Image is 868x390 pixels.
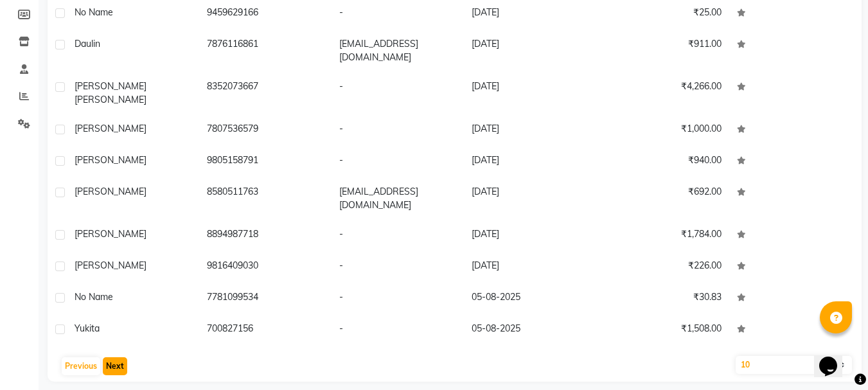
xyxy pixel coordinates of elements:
span: [PERSON_NAME] [75,154,146,166]
td: ₹911.00 [597,30,729,72]
span: [PERSON_NAME] [75,94,146,105]
td: - [332,72,464,114]
td: 9816409030 [199,251,332,283]
span: [PERSON_NAME] [75,80,146,92]
td: - [332,314,464,346]
td: - [332,146,464,177]
td: ₹1,508.00 [597,314,729,346]
td: 700827156 [199,314,332,346]
td: 9805158791 [199,146,332,177]
td: ₹4,266.00 [597,72,729,114]
td: [DATE] [464,251,596,283]
td: [DATE] [464,220,596,251]
td: 7876116861 [199,30,332,72]
td: [DATE] [464,30,596,72]
span: [PERSON_NAME] [75,260,146,271]
td: 05-08-2025 [464,283,596,314]
td: ₹692.00 [597,177,729,220]
td: - [332,283,464,314]
span: [PERSON_NAME] [75,186,146,197]
span: No name [75,6,113,18]
span: No name [75,291,113,303]
span: [PERSON_NAME] [75,228,146,240]
td: 05-08-2025 [464,314,596,346]
td: - [332,114,464,146]
td: - [332,220,464,251]
td: 8352073667 [199,72,332,114]
td: [EMAIL_ADDRESS][DOMAIN_NAME] [332,177,464,220]
iframe: chat widget [814,339,855,377]
td: 7781099534 [199,283,332,314]
span: yukita [75,323,100,334]
span: [PERSON_NAME] [75,123,146,134]
td: ₹1,000.00 [597,114,729,146]
td: ₹30.83 [597,283,729,314]
td: 8580511763 [199,177,332,220]
td: - [332,251,464,283]
td: ₹1,784.00 [597,220,729,251]
td: [DATE] [464,72,596,114]
td: 7807536579 [199,114,332,146]
td: ₹940.00 [597,146,729,177]
td: 8894987718 [199,220,332,251]
button: Next [103,357,127,375]
button: Previous [62,357,100,375]
td: ₹226.00 [597,251,729,283]
td: [EMAIL_ADDRESS][DOMAIN_NAME] [332,30,464,72]
td: [DATE] [464,146,596,177]
td: [DATE] [464,177,596,220]
td: [DATE] [464,114,596,146]
span: Daulin [75,38,100,49]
